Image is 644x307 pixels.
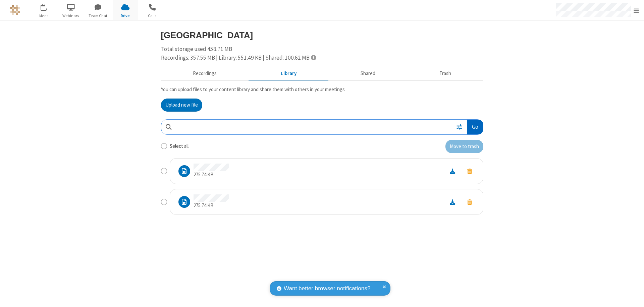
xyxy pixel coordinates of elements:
button: Content library [249,67,329,80]
span: Totals displayed include files that have been moved to the trash. [311,55,316,60]
span: Meet [31,13,56,19]
div: 1 [45,4,50,9]
div: Total storage used 458.71 MB [161,45,483,62]
div: Recordings: 357.55 MB | Library: 551.49 KB | Shared: 100.62 MB [161,54,483,62]
span: Want better browser notifications? [284,284,370,293]
button: Move to trash [461,167,478,176]
button: Move to trash [445,140,483,153]
iframe: Chat [627,290,639,302]
a: Download file [444,198,461,206]
span: Team Chat [86,13,111,19]
span: Drive [113,13,138,19]
button: Upload new file [161,99,202,112]
p: 275.74 KB [194,171,229,179]
button: Shared during meetings [329,67,408,80]
img: QA Selenium DO NOT DELETE OR CHANGE [10,5,20,15]
label: Select all [170,142,189,150]
button: Move to trash [461,197,478,206]
h3: [GEOGRAPHIC_DATA] [161,30,483,40]
p: You can upload files to your content library and share them with others in your meetings [161,86,483,94]
button: Go [467,120,483,135]
p: 275.74 KB [194,202,229,209]
a: Download file [444,167,461,175]
span: Webinars [58,13,84,19]
span: Calls [140,13,165,19]
button: Recorded meetings [161,67,249,80]
button: Trash [408,67,483,80]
